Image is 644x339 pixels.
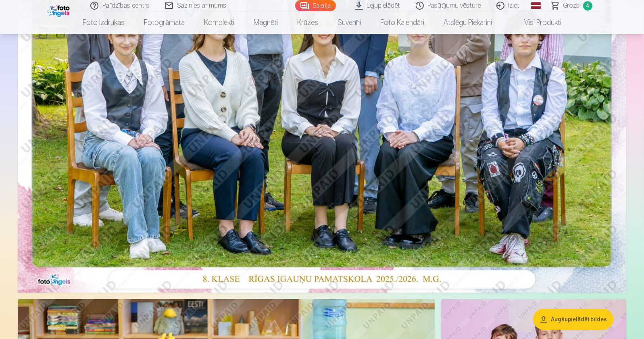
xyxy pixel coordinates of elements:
a: Magnēti [244,11,288,34]
a: Foto kalendāri [371,11,434,34]
a: Suvenīri [328,11,371,34]
a: Krūzes [288,11,328,34]
a: Visi produkti [502,11,571,34]
button: Augšupielādēt bildes [533,308,613,329]
a: Fotogrāmata [134,11,194,34]
span: Grozs [563,1,580,10]
a: Atslēgu piekariņi [434,11,502,34]
a: Foto izdrukas [73,11,134,34]
span: 4 [583,1,592,10]
a: Komplekti [194,11,244,34]
img: /fa1 [47,3,72,17]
